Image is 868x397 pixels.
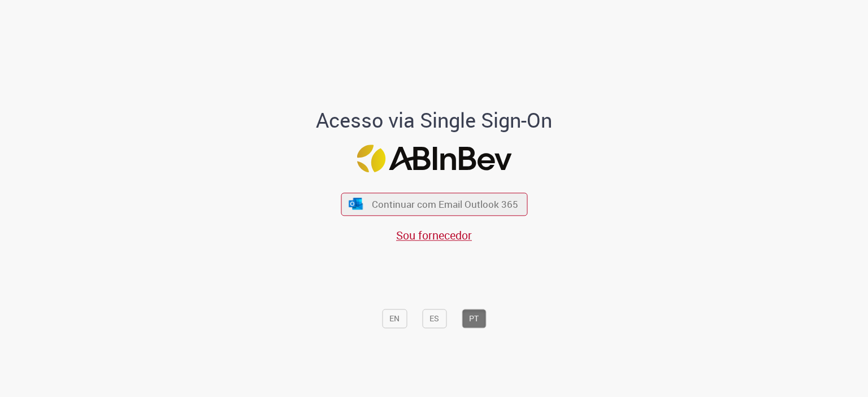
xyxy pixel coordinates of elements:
[277,109,591,132] h1: Acesso via Single Sign-On
[372,198,518,211] span: Continuar com Email Outlook 365
[396,228,472,243] a: Sou fornecedor
[357,145,511,173] img: Logo ABInBev
[382,309,407,329] button: EN
[422,309,446,329] button: ES
[462,309,486,329] button: PT
[341,193,527,216] button: ícone Azure/Microsoft 360 Continuar com Email Outlook 365
[348,198,364,210] img: ícone Azure/Microsoft 360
